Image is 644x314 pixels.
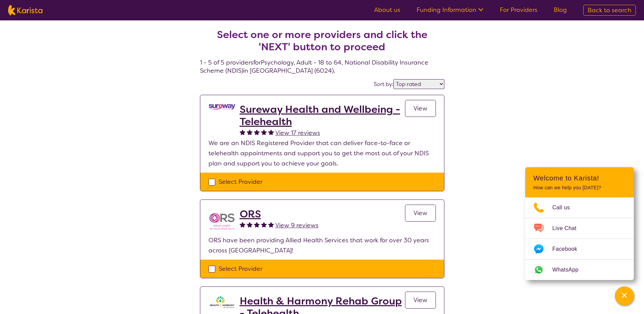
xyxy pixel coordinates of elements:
[268,129,274,135] img: fullstar
[208,103,236,110] img: vgwqq8bzw4bddvbx0uac.png
[552,203,578,213] span: Call us
[500,6,537,14] a: For Providers
[525,197,634,280] ul: Choose channel
[417,6,483,14] a: Funding Information
[261,222,267,227] img: fullstar
[275,221,318,229] span: View 9 reviews
[374,81,393,88] label: Sort by:
[413,296,427,304] span: View
[552,223,585,233] span: Live Chat
[254,222,260,227] img: fullstar
[275,220,318,230] a: View 9 reviews
[552,265,587,275] span: WhatsApp
[583,5,636,16] a: Back to search
[208,295,236,309] img: ztak9tblhgtrn1fit8ap.png
[240,103,405,128] a: Sureway Health and Wellbeing - Telehealth
[254,129,260,135] img: fullstar
[413,104,427,112] span: View
[275,129,320,137] span: View 17 reviews
[405,205,436,222] a: View
[200,12,444,75] h4: 1 - 5 of 5 providers for Psychology , Adult - 18 to 64 , National Disability Insurance Scheme (ND...
[268,222,274,227] img: fullstar
[413,209,427,217] span: View
[240,129,245,135] img: fullstar
[247,222,253,227] img: fullstar
[208,208,236,235] img: nspbnteb0roocrxnmwip.png
[8,5,42,15] img: Karista logo
[275,128,320,138] a: View 17 reviews
[208,235,436,256] p: ORS have been providing Allied Health Services that work for over 30 years across [GEOGRAPHIC_DATA]!
[240,222,245,227] img: fullstar
[261,129,267,135] img: fullstar
[525,260,634,280] a: Web link opens in a new tab.
[588,6,631,14] span: Back to search
[533,174,626,182] h2: Welcome to Karista!
[525,167,634,280] div: Channel Menu
[615,286,634,306] button: Channel Menu
[208,29,436,53] h2: Select one or more providers and click the 'NEXT' button to proceed
[374,6,400,14] a: About us
[405,100,436,117] a: View
[552,244,585,254] span: Facebook
[208,138,436,169] p: We are an NDIS Registered Provider that can deliver face-to-face or telehealth appointments and s...
[405,292,436,309] a: View
[533,185,626,191] p: How can we help you [DATE]?
[240,208,318,220] a: ORS
[554,6,567,14] a: Blog
[247,129,253,135] img: fullstar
